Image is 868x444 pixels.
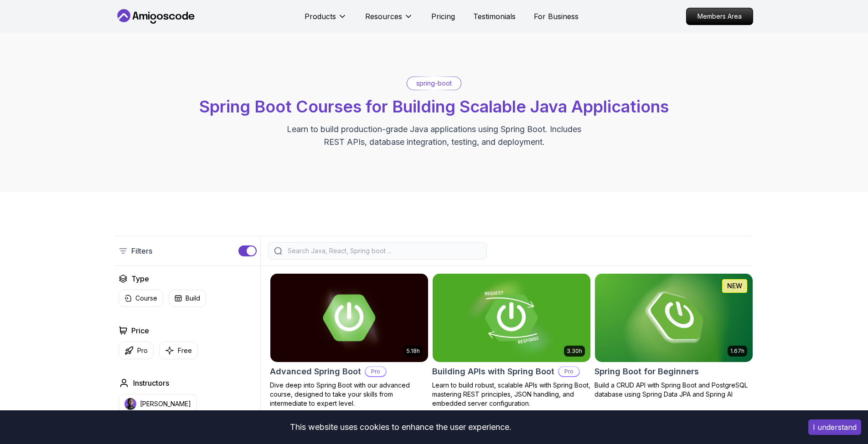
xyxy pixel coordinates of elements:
[119,342,154,359] button: Pro
[473,11,516,22] a: Testimonials
[178,346,192,355] p: Free
[124,398,136,410] img: instructor img
[270,274,428,362] img: Advanced Spring Boot card
[305,11,336,22] p: Products
[135,294,157,303] p: Course
[727,281,742,291] p: NEW
[407,347,420,355] p: 5.18h
[567,347,582,355] p: 3.30h
[432,273,591,408] a: Building APIs with Spring Boot card3.30hBuilding APIs with Spring BootProLearn to build robust, s...
[186,294,200,303] p: Build
[286,246,481,255] input: Search Java, React, Spring boot ...
[140,399,191,408] p: [PERSON_NAME]
[270,365,361,378] h2: Advanced Spring Boot
[433,274,590,362] img: Building APIs with Spring Boot card
[431,11,455,22] a: Pricing
[534,11,579,22] a: For Business
[432,365,554,378] h2: Building APIs with Spring Boot
[7,417,795,437] div: This website uses cookies to enhance the user experience.
[281,123,587,148] p: Learn to build production-grade Java applications using Spring Boot. Includes REST APIs, database...
[416,79,452,88] p: spring-boot
[270,381,429,408] p: Dive deep into Spring Boot with our advanced course, designed to take your skills from intermedia...
[131,273,149,284] h2: Type
[133,378,169,388] h2: Instructors
[131,245,152,256] p: Filters
[366,367,386,376] p: Pro
[594,365,699,378] h2: Spring Boot for Beginners
[270,273,429,408] a: Advanced Spring Boot card5.18hAdvanced Spring BootProDive deep into Spring Boot with our advanced...
[137,346,148,355] p: Pro
[594,381,753,399] p: Build a CRUD API with Spring Boot and PostgreSQL database using Spring Data JPA and Spring AI
[159,342,198,359] button: Free
[305,11,347,29] button: Products
[595,274,753,362] img: Spring Boot for Beginners card
[686,8,753,25] a: Members Area
[131,325,149,336] h2: Price
[594,273,753,399] a: Spring Boot for Beginners card1.67hNEWSpring Boot for BeginnersBuild a CRUD API with Spring Boot ...
[365,11,413,29] button: Resources
[119,290,163,307] button: Course
[687,8,753,25] p: Members Area
[432,381,591,408] p: Learn to build robust, scalable APIs with Spring Boot, mastering REST principles, JSON handling, ...
[730,347,744,355] p: 1.67h
[365,11,402,22] p: Resources
[169,290,206,307] button: Build
[559,367,579,376] p: Pro
[808,419,861,435] button: Accept cookies
[199,97,669,117] span: Spring Boot Courses for Building Scalable Java Applications
[119,394,197,414] button: instructor img[PERSON_NAME]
